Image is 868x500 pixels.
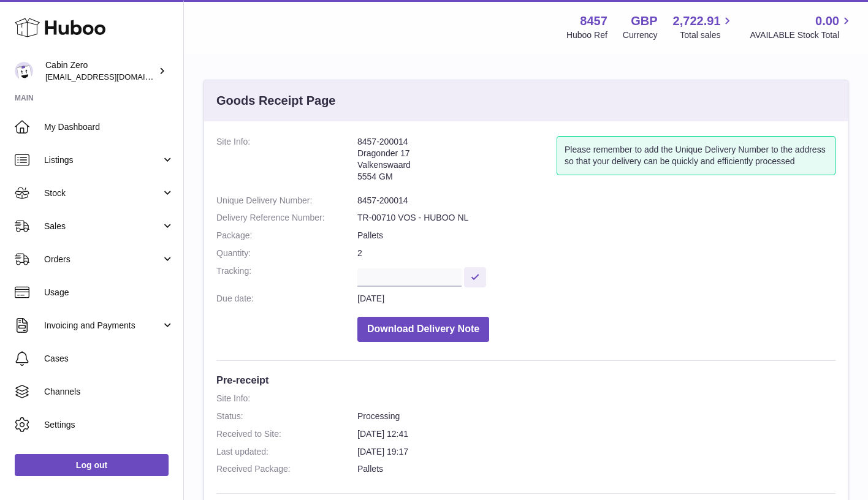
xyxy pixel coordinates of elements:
span: 0.00 [815,13,839,29]
div: Please remember to add the Unique Delivery Number to the address so that your delivery can be qui... [557,136,836,175]
dt: Unique Delivery Number: [216,195,357,206]
div: Cabin Zero [45,59,156,83]
dd: 2 [357,248,836,259]
dd: Processing [357,411,836,422]
img: debbychu@cabinzero.com [15,62,33,80]
span: Orders [44,254,161,265]
span: AVAILABLE Stock Total [750,29,853,41]
address: 8457-200014 Dragonder 17 Valkenswaard 5554 GM [357,136,557,189]
span: Invoicing and Payments [44,320,161,331]
span: Total sales [680,29,734,41]
span: Settings [44,419,174,431]
span: [EMAIL_ADDRESS][DOMAIN_NAME] [45,72,180,81]
div: Huboo Ref [566,29,607,41]
dt: Quantity: [216,248,357,259]
dd: 8457-200014 [357,195,836,206]
strong: 8457 [580,13,607,29]
a: 0.00 AVAILABLE Stock Total [750,13,853,41]
dd: [DATE] 19:17 [357,446,836,458]
dt: Site Info: [216,136,357,189]
h3: Pre-receipt [216,373,836,387]
dt: Site Info: [216,393,357,404]
dt: Received Package: [216,463,357,475]
dd: TR-00710 VOS - HUBOO NL [357,212,836,224]
span: My Dashboard [44,121,174,133]
dt: Received to Site: [216,428,357,440]
dd: [DATE] [357,293,836,305]
a: Log out [15,454,169,476]
span: Stock [44,187,161,199]
span: Cases [44,353,174,365]
dd: Pallets [357,230,836,241]
span: Usage [44,287,174,298]
dt: Package: [216,230,357,241]
dt: Status: [216,411,357,422]
button: Download Delivery Note [357,317,489,342]
div: Currency [623,29,658,41]
span: Sales [44,221,161,232]
a: 2,722.91 Total sales [673,13,735,41]
h3: Goods Receipt Page [216,93,336,109]
strong: GBP [631,13,657,29]
dt: Due date: [216,293,357,305]
dt: Tracking: [216,265,357,287]
dt: Delivery Reference Number: [216,212,357,224]
dt: Last updated: [216,446,357,458]
dd: [DATE] 12:41 [357,428,836,440]
dd: Pallets [357,463,836,475]
span: Channels [44,386,174,398]
span: Listings [44,154,161,166]
span: 2,722.91 [673,13,721,29]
